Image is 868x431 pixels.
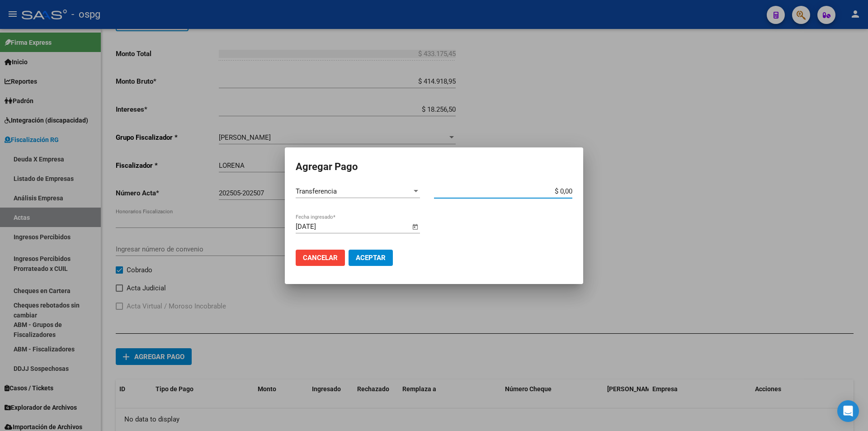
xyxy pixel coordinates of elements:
span: Aceptar [356,254,386,262]
button: Aceptar [349,250,393,266]
button: Cancelar [296,250,345,266]
button: Open calendar [410,222,420,232]
span: Cancelar [303,254,338,262]
h2: Agregar Pago [296,158,572,175]
div: Open Intercom Messenger [837,400,859,422]
span: Transferencia [296,187,337,195]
